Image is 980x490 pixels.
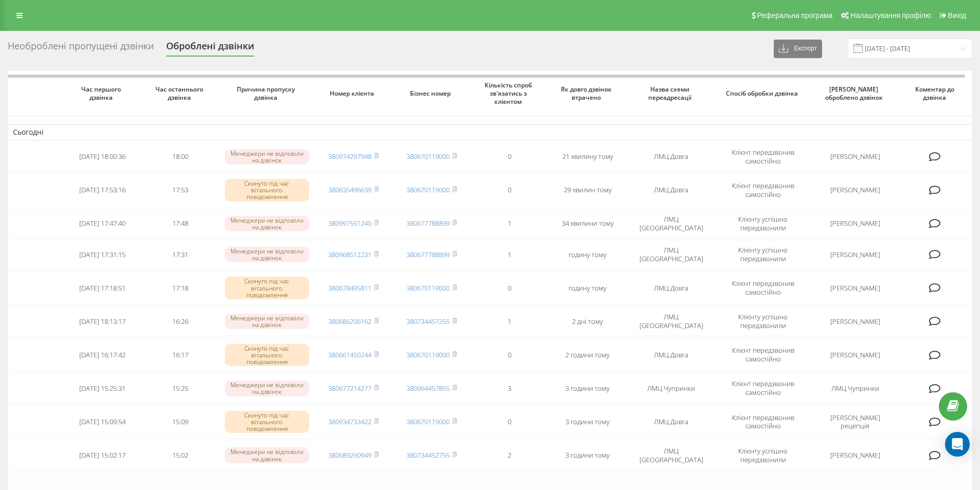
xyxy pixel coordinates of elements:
[328,350,371,359] a: 380661450244
[716,405,810,439] td: Клієнт передзвонив самостійно
[328,317,371,326] a: 380686206162
[328,283,371,293] a: 380678495811
[811,307,900,336] td: [PERSON_NAME]
[328,152,371,161] a: 380974297948
[406,152,450,161] a: 380670119000
[225,314,309,329] div: Менеджери не відповіли на дзвінок
[627,173,716,207] td: ЛМЦ Довга
[150,85,211,101] span: Час останнього дзвінка
[811,374,900,403] td: ЛМЦ Чупринки
[627,271,716,305] td: ЛМЦ Довга
[470,271,548,305] td: 0
[225,344,309,367] div: Скинуто під час вітального повідомлення
[470,209,548,238] td: 1
[141,209,220,238] td: 17:48
[406,185,450,194] a: 380670119000
[548,240,627,269] td: годину тому
[63,142,141,171] td: [DATE] 18:00:36
[406,450,450,460] a: 380734452755
[548,142,627,171] td: 21 хвилину тому
[63,173,141,207] td: [DATE] 17:53:16
[811,240,900,269] td: [PERSON_NAME]
[716,374,810,403] td: Клієнт передзвонив самостійно
[850,11,931,20] span: Налаштування профілю
[141,441,220,469] td: 15:02
[716,240,810,269] td: Клієнту успішно передзвонили
[811,271,900,305] td: [PERSON_NAME]
[627,374,716,403] td: ЛМЦ Чупринки
[470,142,548,171] td: 0
[811,405,900,439] td: [PERSON_NAME] рецепція
[908,85,964,101] span: Коментар до дзвінка
[8,41,154,57] div: Необроблені пропущені дзвінки
[548,271,627,305] td: годину тому
[627,209,716,238] td: ЛМЦ [GEOGRAPHIC_DATA]
[63,271,141,305] td: [DATE] 17:18:51
[479,81,540,105] span: Кількість спроб зв'язатись з клієнтом
[627,240,716,269] td: ЛМЦ [GEOGRAPHIC_DATA]
[470,374,548,403] td: 3
[811,441,900,469] td: [PERSON_NAME]
[8,124,972,140] td: Сьогодні
[323,89,384,98] span: Номер клієнта
[406,384,450,393] a: 380964457855
[548,307,627,336] td: 2 дні тому
[627,441,716,469] td: ЛМЦ [GEOGRAPHIC_DATA]
[63,441,141,469] td: [DATE] 15:02:17
[716,209,810,238] td: Клієнту успішно передзвонили
[141,142,220,171] td: 18:00
[63,209,141,238] td: [DATE] 17:47:40
[141,338,220,372] td: 16:17
[229,85,305,101] span: Причина пропуску дзвінка
[725,89,801,98] span: Спосіб обробки дзвінка
[948,11,966,20] span: Вихід
[557,85,618,101] span: Як довго дзвінок втрачено
[945,432,970,457] div: Open Intercom Messenger
[548,441,627,469] td: 3 години тому
[548,173,627,207] td: 29 хвилин тому
[141,271,220,305] td: 17:18
[63,374,141,403] td: [DATE] 15:25:31
[627,338,716,372] td: ЛМЦ Довга
[63,338,141,372] td: [DATE] 16:17:42
[548,209,627,238] td: 34 хвилини тому
[811,173,900,207] td: [PERSON_NAME]
[819,85,890,101] span: [PERSON_NAME] оброблено дзвінок
[63,405,141,439] td: [DATE] 15:09:54
[328,417,371,426] a: 380934733422
[548,338,627,372] td: 2 години тому
[166,41,254,57] div: Оброблені дзвінки
[406,219,450,228] a: 380677788899
[141,307,220,336] td: 16:26
[636,85,707,101] span: Назва схеми переадресації
[141,405,220,439] td: 15:09
[548,374,627,403] td: 3 години тому
[328,185,371,194] a: 380635496639
[328,450,371,460] a: 380689260949
[774,40,822,58] button: Експорт
[328,250,371,259] a: 380968512231
[811,209,900,238] td: [PERSON_NAME]
[225,380,309,396] div: Менеджери не відповіли на дзвінок
[470,405,548,439] td: 0
[401,89,462,98] span: Бізнес номер
[72,85,133,101] span: Час першого дзвінка
[328,384,371,393] a: 380677214277
[470,307,548,336] td: 1
[470,441,548,469] td: 2
[406,317,450,326] a: 380734457255
[627,405,716,439] td: ЛМЦ Довга
[811,338,900,372] td: [PERSON_NAME]
[716,271,810,305] td: Клієнт передзвонив самостійно
[757,11,833,20] span: Реферальна програма
[63,240,141,269] td: [DATE] 17:31:15
[406,350,450,359] a: 380670119000
[406,250,450,259] a: 380677788899
[811,142,900,171] td: [PERSON_NAME]
[225,216,309,231] div: Менеджери не відповіли на дзвінок
[470,173,548,207] td: 0
[225,277,309,299] div: Скинуто під час вітального повідомлення
[548,405,627,439] td: 3 години тому
[470,338,548,372] td: 0
[225,247,309,262] div: Менеджери не відповіли на дзвінок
